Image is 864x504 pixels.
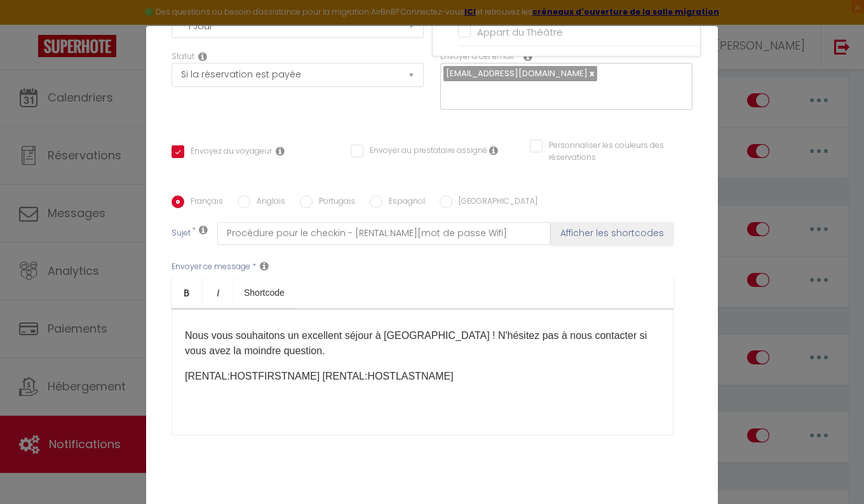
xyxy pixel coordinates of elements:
[185,369,660,384] p: [RENTAL:HOSTFIRSTNAME] [RENTAL:HOSTLASTNAME]​
[313,196,355,209] label: Portugais
[234,277,295,308] a: Shortcode
[489,145,498,156] i: Envoyer au prestataire si il est assigné
[382,196,425,209] label: Espagnol
[172,51,194,63] label: Statut
[446,67,588,79] span: [EMAIL_ADDRESS][DOMAIN_NAME]
[260,261,269,271] i: Message
[203,277,234,308] a: Italic
[172,277,203,308] a: Bold
[523,51,532,62] i: Recipient
[199,225,208,235] i: Subject
[172,227,191,241] label: Sujet
[276,146,285,156] i: Envoyer au voyageur
[810,447,854,494] iframe: Chat
[440,51,514,63] label: Envoyer à cet email
[198,51,207,62] i: Booking status
[477,25,563,39] span: Appart du Théâtre
[551,222,673,245] button: Afficher les shortcodes
[452,196,537,209] label: [GEOGRAPHIC_DATA]
[172,261,250,273] label: Envoyer ce message
[250,196,285,209] label: Anglais
[184,196,223,209] label: Français
[10,5,48,43] button: Ouvrir le widget de chat LiveChat
[185,313,660,359] p: Nous vous souhaitons un excellent séjour à [GEOGRAPHIC_DATA] ! N'hésitez pas à nous contacter si ...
